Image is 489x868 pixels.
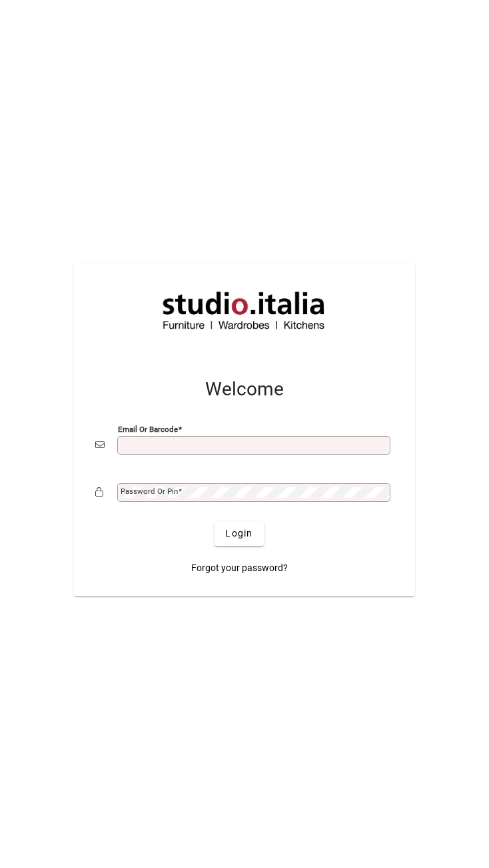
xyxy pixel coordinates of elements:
h2: Welcome [95,378,394,401]
a: Forgot your password? [186,556,293,580]
mat-label: Password or Pin [121,487,178,496]
mat-label: Email or Barcode [118,424,178,433]
span: Login [225,527,252,541]
span: Forgot your password? [191,561,288,575]
button: Login [215,522,263,546]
